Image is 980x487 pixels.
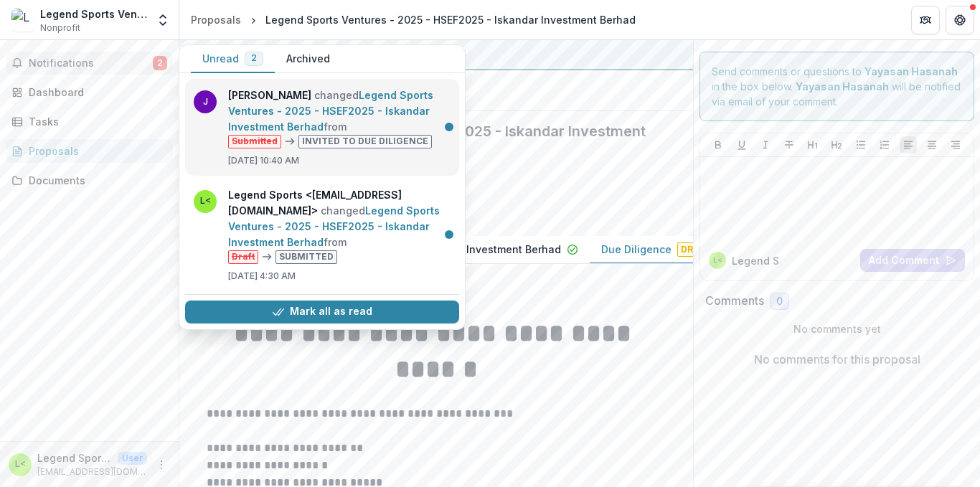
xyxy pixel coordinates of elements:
[710,136,727,153] button: Bold
[804,136,821,153] button: Heading 1
[29,173,161,188] div: Documents
[153,6,173,34] button: Open entity switcher
[37,450,112,465] p: Legend Sports <[EMAIL_ADDRESS][DOMAIN_NAME]>
[228,204,440,248] a: Legend Sports Ventures - 2025 - HSEF2025 - Iskandar Investment Berhad
[29,114,161,129] div: Tasks
[153,456,170,473] button: More
[275,45,341,73] button: Archived
[6,80,173,104] a: Dashboard
[828,136,845,153] button: Heading 2
[911,6,940,34] button: Partners
[185,301,459,323] button: Mark all as read
[29,143,161,159] div: Proposals
[228,187,451,264] p: changed from
[699,52,974,121] div: Send comments or questions to in the box below. will be notified via email of your comment.
[713,257,722,264] div: Legend Sports <legendsportsventures@gmail.com>
[118,452,147,465] p: User
[191,12,241,27] div: Proposals
[876,136,893,153] button: Ordered List
[796,80,889,93] strong: Yayasan Hasanah
[191,45,275,73] button: Unread
[6,139,173,163] a: Proposals
[733,136,750,153] button: Underline
[923,136,941,153] button: Align Center
[228,89,433,133] a: Legend Sports Ventures - 2025 - HSEF2025 - Iskandar Investment Berhad
[757,136,774,153] button: Italicize
[228,88,451,148] p: changed from
[781,136,798,153] button: Strike
[251,53,257,63] span: 2
[947,136,964,153] button: Align Right
[6,169,173,192] a: Documents
[153,56,167,70] span: 2
[860,249,965,272] button: Add Comment
[705,321,969,336] p: No comments yet
[732,253,779,268] p: Legend S
[776,295,783,308] span: 0
[40,22,80,34] span: Nonprofit
[40,6,147,22] div: Legend Sports Ventures
[705,294,764,308] h2: Comments
[864,65,958,77] strong: Yayasan Hasanah
[946,6,974,34] button: Get Help
[754,351,920,368] p: No comments for this proposal
[29,57,153,70] span: Notifications
[601,242,672,257] p: Due Diligence
[6,52,173,75] button: Notifications2
[6,110,173,133] a: Tasks
[265,12,636,27] div: Legend Sports Ventures - 2025 - HSEF2025 - Iskandar Investment Berhad
[11,9,34,32] img: Legend Sports Ventures
[37,465,147,478] p: [EMAIL_ADDRESS][DOMAIN_NAME]
[900,136,917,153] button: Align Left
[185,9,247,30] a: Proposals
[15,460,26,469] div: Legend Sports <legendsportsventures@gmail.com>
[185,9,641,30] nav: breadcrumb
[29,85,161,100] div: Dashboard
[852,136,870,153] button: Bullet List
[677,242,715,257] span: Draft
